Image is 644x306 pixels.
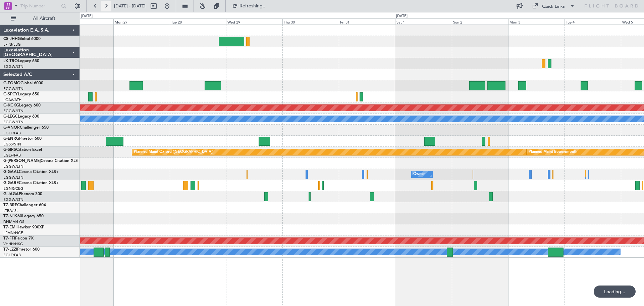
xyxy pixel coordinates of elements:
[114,3,146,9] span: [DATE] - [DATE]
[452,18,508,25] div: Sun 2
[3,225,16,229] span: T7-EMI
[3,181,59,185] a: G-GARECessna Citation XLS+
[134,147,213,157] div: Planned Maint Oxford ([GEOGRAPHIC_DATA])
[3,115,39,119] a: G-LEGCLegacy 600
[3,37,18,41] span: CS-JHH
[226,18,282,25] div: Wed 29
[3,236,15,241] span: T7-FFI
[565,18,621,25] div: Tue 4
[3,159,78,163] a: G-[PERSON_NAME]Cessna Citation XLS
[3,181,19,185] span: G-GARE
[529,1,578,11] button: Quick Links
[3,192,42,196] a: G-JAGAPhenom 300
[3,59,18,63] span: LX-TRO
[3,248,40,252] a: T7-LZZIPraetor 600
[542,3,565,10] div: Quick Links
[3,197,23,202] a: EGGW/LTN
[57,18,113,25] div: Sun 26
[395,18,451,25] div: Sat 1
[3,103,19,107] span: G-KGKG
[3,186,23,191] a: EGNR/CEG
[3,148,16,152] span: G-SIRS
[3,192,19,196] span: G-JAGA
[529,147,577,157] div: Planned Maint Bournemouth
[3,81,20,85] span: G-FOMO
[3,242,23,247] a: VHHH/HKG
[508,18,565,25] div: Mon 3
[3,170,59,174] a: G-GAALCessna Citation XLS+
[3,142,21,147] a: EGSS/STN
[413,169,425,179] div: Owner
[3,159,41,163] span: G-[PERSON_NAME]
[3,108,23,114] a: EGGW/LTN
[229,1,269,11] button: Refreshing...
[3,137,19,141] span: G-ENRG
[3,248,17,252] span: T7-LZZI
[3,253,21,258] a: EGLF/FAB
[3,37,41,41] a: CS-JHHGlobal 6000
[3,153,21,158] a: EGLF/FAB
[3,170,19,174] span: G-GAAL
[3,81,43,85] a: G-FOMOGlobal 6000
[170,18,226,25] div: Tue 28
[3,92,18,96] span: G-SPCY
[3,203,17,207] span: T7-BRE
[396,13,408,19] div: [DATE]
[3,120,23,125] a: EGGW/LTN
[3,236,34,241] a: T7-FFIFalcon 7X
[3,92,39,96] a: G-SPCYLegacy 650
[594,286,636,298] div: Loading...
[3,219,24,224] a: DNMM/LOS
[81,13,93,19] div: [DATE]
[3,164,23,169] a: EGGW/LTN
[3,115,18,119] span: G-LEGC
[3,208,18,213] a: LTBA/ISL
[113,18,170,25] div: Mon 27
[3,126,20,130] span: G-VNOR
[3,64,23,69] a: EGGW/LTN
[7,13,73,24] button: All Aircraft
[3,97,21,102] a: LGAV/ATH
[17,16,71,21] span: All Aircraft
[282,18,339,25] div: Thu 30
[3,175,23,180] a: EGGW/LTN
[3,131,21,136] a: EGLF/FAB
[3,214,22,218] span: T7-N1960
[3,103,41,107] a: G-KGKGLegacy 600
[3,59,39,63] a: LX-TROLegacy 650
[3,214,44,218] a: T7-N1960Legacy 650
[3,137,42,141] a: G-ENRGPraetor 600
[3,203,46,207] a: T7-BREChallenger 604
[3,230,23,235] a: LFMN/NCE
[339,18,395,25] div: Fri 31
[3,86,23,91] a: EGGW/LTN
[3,126,49,130] a: G-VNORChallenger 650
[20,1,59,11] input: Trip Number
[239,4,267,8] span: Refreshing...
[3,42,21,47] a: LFPB/LBG
[3,225,44,229] a: T7-EMIHawker 900XP
[3,148,42,152] a: G-SIRSCitation Excel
